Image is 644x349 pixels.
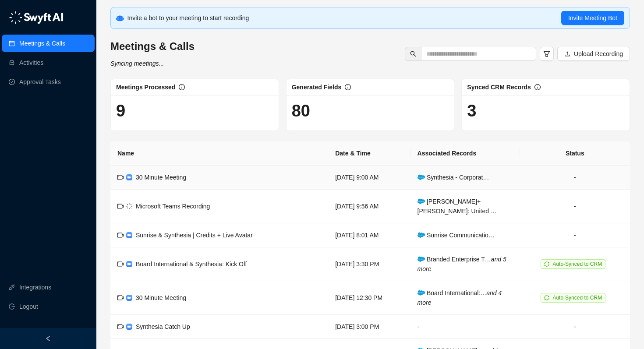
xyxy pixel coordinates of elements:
img: zoom-DkfWWZB2.png [126,174,132,180]
td: - [520,166,630,190]
img: zoom-DkfWWZB2.png [126,324,132,330]
a: Activities [19,54,43,71]
td: [DATE] 3:30 PM [328,247,410,281]
img: logo-small-inverted-DW8HDUn_.png [126,203,132,209]
h1: 3 [467,101,624,121]
span: video-camera [117,232,124,238]
h3: Meetings & Calls [110,39,195,53]
td: - [520,190,630,223]
iframe: Open customer support [616,320,640,344]
a: Integrations [19,278,51,296]
span: info-circle [534,84,541,90]
th: Date & Time [328,141,410,166]
td: [DATE] 9:00 AM [328,166,410,190]
span: Synthesia Catch Up [136,323,190,330]
span: filter [543,50,550,57]
img: zoom-DkfWWZB2.png [126,295,132,301]
span: 30 Minute Meeting [136,174,186,181]
span: Sunrise Communicatio… [418,232,495,239]
td: [DATE] 3:00 PM [328,315,410,339]
img: logo-05li4sbe.png [9,11,64,24]
span: Board International:… [418,289,502,306]
a: Meetings & Calls [19,35,65,52]
span: info-circle [345,84,351,90]
span: upload [564,51,570,57]
img: zoom-DkfWWZB2.png [126,261,132,267]
span: Invite a bot to your meeting to start recording [127,14,249,21]
span: sync [544,261,549,267]
span: Logout [19,298,38,315]
span: logout [9,303,15,310]
td: - [410,315,520,339]
span: video-camera [117,261,124,267]
span: video-camera [117,203,124,209]
span: Meetings Processed [116,84,175,91]
span: Synced CRM Records [467,84,531,91]
span: Auto-Synced to CRM [552,295,602,301]
span: Microsoft Teams Recording [136,203,210,210]
span: search [410,51,416,57]
h1: 80 [292,101,449,121]
span: Auto-Synced to CRM [552,261,602,267]
h1: 9 [116,101,273,121]
span: Board International & Synthesia: Kick Off [136,261,247,268]
td: - [520,223,630,247]
button: Upload Recording [557,47,630,61]
i: and 4 more [418,289,502,306]
th: Associated Records [410,141,520,166]
span: Branded Enterprise T… [418,256,506,272]
span: Sunrise & Synthesia | Credits + Live Avatar [136,232,253,239]
a: Approval Tasks [19,73,61,91]
span: video-camera [117,324,124,330]
span: video-camera [117,295,124,301]
span: video-camera [117,174,124,180]
span: Invite Meeting Bot [568,13,617,23]
span: Synthesia - Corporat… [418,174,489,181]
th: Name [110,141,328,166]
i: and 5 more [418,256,506,272]
span: Generated Fields [292,84,342,91]
span: sync [544,295,549,300]
i: Syncing meetings... [110,60,164,67]
span: Upload Recording [574,49,623,59]
span: 30 Minute Meeting [136,294,186,301]
img: zoom-DkfWWZB2.png [126,232,132,238]
button: Invite Meeting Bot [561,11,624,25]
td: [DATE] 9:56 AM [328,190,410,223]
td: [DATE] 8:01 AM [328,223,410,247]
span: left [45,335,51,342]
td: [DATE] 12:30 PM [328,281,410,315]
span: [PERSON_NAME]+[PERSON_NAME]: United … [418,198,497,215]
th: Status [520,141,630,166]
span: info-circle [179,84,185,90]
td: - [520,315,630,339]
